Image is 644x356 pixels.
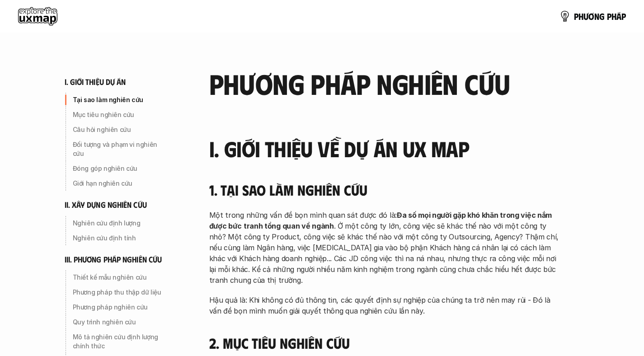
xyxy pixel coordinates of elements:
[583,11,588,21] span: ư
[65,270,173,285] a: Thiết kế mẫu nghiên cứu
[578,11,583,21] span: h
[594,11,599,21] span: n
[73,273,169,282] p: Thiết kế mẫu nghiên cứu
[65,200,147,210] h6: ii. xây dựng nghiên cứu
[65,93,173,107] a: Tại sao làm nghiên cứu
[65,176,173,191] a: Giới hạn nghiên cứu
[73,125,169,134] p: Câu hỏi nghiên cứu
[209,68,562,98] h2: phương pháp nghiên cứu
[65,300,173,314] a: Phương pháp nghiên cứu
[574,11,578,21] span: p
[611,11,616,21] span: h
[65,122,173,137] a: Câu hỏi nghiên cứu
[65,254,162,265] h6: iii. phương pháp nghiên cứu
[65,231,173,245] a: Nghiên cứu định tính
[65,161,173,176] a: Đóng góp nghiên cứu
[209,137,562,161] h3: I. Giới thiệu về dự án UX Map
[65,137,173,161] a: Đối tượng và phạm vi nghiên cứu
[73,234,169,243] p: Nghiên cứu định tính
[65,330,173,353] a: Mô tả nghiên cứu định lượng chính thức
[607,11,611,21] span: p
[65,108,173,122] a: Mục tiêu nghiên cứu
[65,315,173,329] a: Quy trình nghiên cứu
[209,295,562,316] p: Hậu quả là: Khi không có đủ thông tin, các quyết định sự nghiệp của chúng ta trở nên may rủi - Đó...
[73,95,169,104] p: Tại sao làm nghiên cứu
[559,7,626,25] a: phươngpháp
[209,181,562,198] h4: 1. Tại sao làm nghiên cứu
[73,288,169,297] p: Phương pháp thu thập dữ liệu
[65,285,173,300] a: Phương pháp thu thập dữ liệu
[616,11,621,21] span: á
[599,11,605,21] span: g
[621,11,626,21] span: p
[588,11,594,21] span: ơ
[73,303,169,312] p: Phương pháp nghiên cứu
[73,333,169,351] p: Mô tả nghiên cứu định lượng chính thức
[73,179,169,188] p: Giới hạn nghiên cứu
[73,110,169,119] p: Mục tiêu nghiên cứu
[73,164,169,173] p: Đóng góp nghiên cứu
[65,216,173,230] a: Nghiên cứu định lượng
[73,219,169,228] p: Nghiên cứu định lượng
[209,210,562,286] p: Một trong những vấn đề bọn mình quan sát được đó là: . Ở một công ty lớn, công việc sẽ khác thế n...
[209,334,562,351] h4: 2. Mục tiêu nghiên cứu
[65,77,126,87] h6: i. giới thiệu dự án
[73,318,169,327] p: Quy trình nghiên cứu
[73,140,169,158] p: Đối tượng và phạm vi nghiên cứu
